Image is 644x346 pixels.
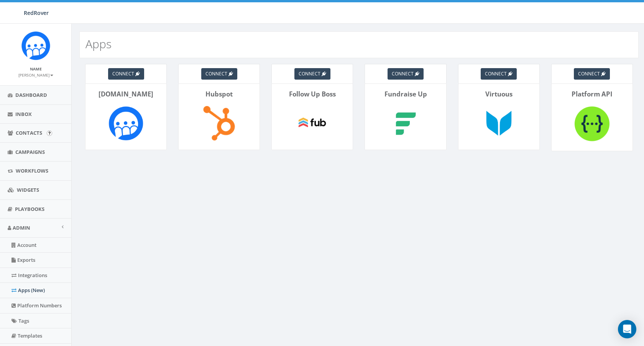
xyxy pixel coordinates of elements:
span: connect [578,70,600,77]
a: connect [481,68,517,80]
p: Follow Up Boss [278,90,347,99]
span: Widgets [17,186,39,193]
img: Platform API-logo [571,103,613,145]
small: [PERSON_NAME] [18,72,53,78]
span: Admin [13,224,30,231]
img: Rally_Corp_Icon.png [21,31,50,60]
a: connect [574,68,610,80]
span: Workflows [16,167,48,174]
span: connect [112,70,134,77]
a: connect [201,68,237,80]
span: Inbox [15,111,32,118]
span: Campaigns [15,149,45,155]
a: connect [294,68,330,80]
span: connect [205,70,227,77]
span: Contacts [16,129,42,136]
a: connect [388,68,424,80]
span: Dashboard [15,91,47,98]
img: Rally.so-logo [105,103,147,144]
small: Name [30,66,42,72]
img: Hubspot-logo [198,103,240,144]
img: Fundraise Up-logo [385,103,427,144]
img: Follow Up Boss-logo [292,103,333,144]
span: RedRover [24,9,49,16]
a: connect [108,68,144,80]
div: Open Intercom Messenger [618,320,636,338]
span: connect [485,70,507,77]
span: connect [392,70,414,77]
img: Virtuous-logo [478,103,520,144]
p: Fundraise Up [371,90,440,99]
p: Hubspot [184,90,254,99]
p: [DOMAIN_NAME] [91,90,161,99]
p: Virtuous [464,90,534,99]
p: Platform API [557,90,627,99]
input: Submit [47,131,52,136]
span: connect [299,70,320,77]
span: Playbooks [15,206,44,212]
h2: Apps [85,38,112,50]
a: [PERSON_NAME] [18,71,53,78]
